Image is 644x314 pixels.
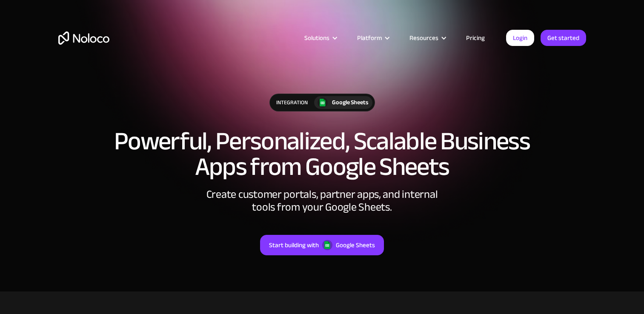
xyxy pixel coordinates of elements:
a: Start building withGoogle Sheets [260,235,384,255]
div: Platform [346,32,399,43]
div: Platform [357,32,382,43]
a: Login [506,30,534,46]
div: Start building with [269,240,319,251]
div: Create customer portals, partner apps, and internal tools from your Google Sheets. [195,188,450,214]
a: Pricing [455,32,495,43]
div: Google Sheets [332,98,368,107]
div: Solutions [304,32,329,43]
div: Resources [409,32,438,43]
div: integration [270,94,314,111]
div: Google Sheets [336,240,375,251]
a: home [58,31,109,45]
a: Get started [541,30,586,46]
div: Resources [399,32,455,43]
h1: Powerful, Personalized, Scalable Business Apps from Google Sheets [58,128,586,180]
div: Solutions [294,32,346,43]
